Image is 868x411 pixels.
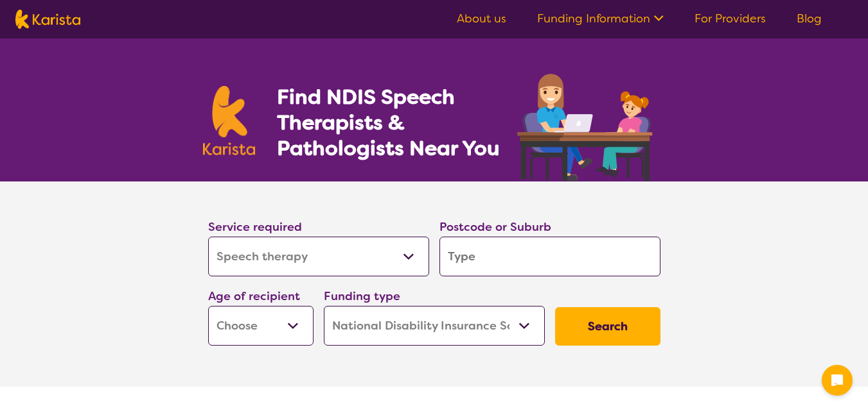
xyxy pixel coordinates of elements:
label: Funding type [324,289,400,304]
img: Karista logo [15,10,80,29]
label: Service required [208,219,302,235]
a: Blog [797,11,822,26]
button: Search [555,307,660,346]
img: speech-therapy [507,69,666,181]
label: Postcode or Suburb [439,219,551,235]
input: Type [439,237,660,276]
a: For Providers [695,11,766,26]
img: Karista logo [203,86,256,155]
h1: Find NDIS Speech Therapists & Pathologists Near You [277,84,515,161]
a: About us [457,11,506,26]
label: Age of recipient [208,289,300,304]
a: Funding Information [537,11,664,26]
